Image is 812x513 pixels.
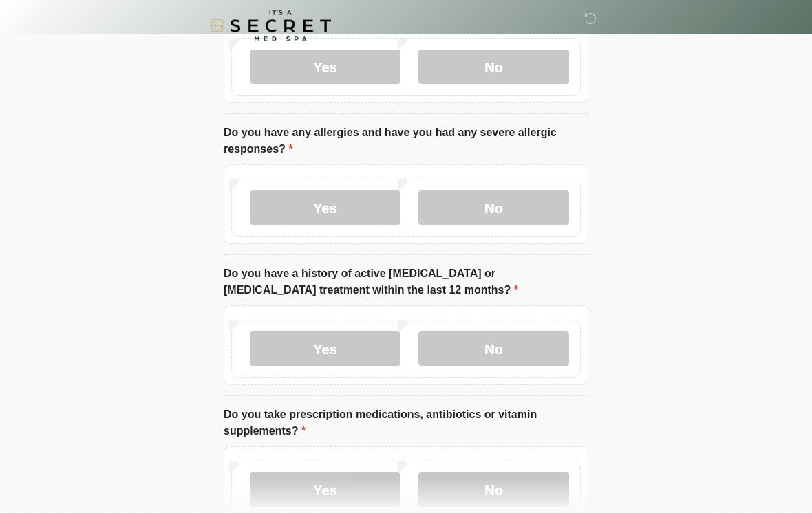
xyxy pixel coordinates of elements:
[250,332,400,367] label: Yes
[224,407,588,440] label: Do you take prescription medications, antibiotics or vitamin supplements?
[418,191,569,226] label: No
[224,266,588,299] label: Do you have a history of active [MEDICAL_DATA] or [MEDICAL_DATA] treatment within the last 12 mon...
[418,50,569,85] label: No
[224,125,588,158] label: Do you have any allergies and have you had any severe allergic responses?
[250,473,400,507] label: Yes
[250,50,400,85] label: Yes
[210,10,331,41] img: It's A Secret Med Spa Logo
[418,332,569,367] label: No
[418,473,569,507] label: No
[250,191,400,226] label: Yes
